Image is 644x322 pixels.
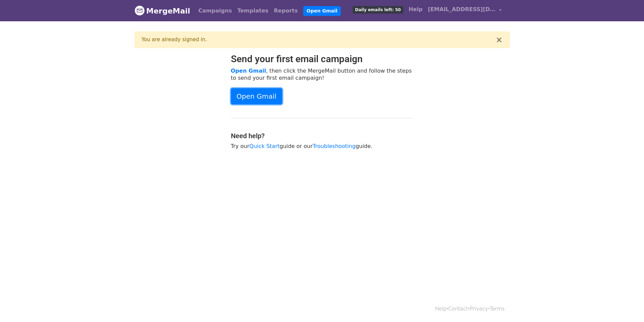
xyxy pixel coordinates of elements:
a: Troubleshooting [313,143,356,149]
a: Open Gmail [303,6,341,16]
a: Privacy [470,306,488,312]
a: Help [406,3,425,16]
img: MergeMail logo [135,5,145,16]
span: [EMAIL_ADDRESS][DOMAIN_NAME] [428,5,496,14]
button: × [496,36,502,44]
a: Templates [235,4,271,18]
a: Reports [271,4,301,18]
span: Daily emails left: 50 [353,6,403,14]
a: Daily emails left: 50 [350,3,406,16]
a: Terms [490,306,504,312]
a: [EMAIL_ADDRESS][DOMAIN_NAME] [425,3,504,19]
p: Try our guide or our guide. [231,143,413,150]
a: Campaigns [196,4,235,18]
h2: Send your first email campaign [231,53,413,65]
h4: Need help? [231,132,413,140]
a: Quick Start [249,143,280,149]
a: MergeMail [135,4,190,18]
a: Open Gmail [231,68,266,74]
p: , then click the MergeMail button and follow the steps to send your first email campaign! [231,67,413,81]
a: Help [435,306,447,312]
a: Open Gmail [231,88,282,104]
a: Contact [448,306,468,312]
div: You are already signed in. [142,36,496,44]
